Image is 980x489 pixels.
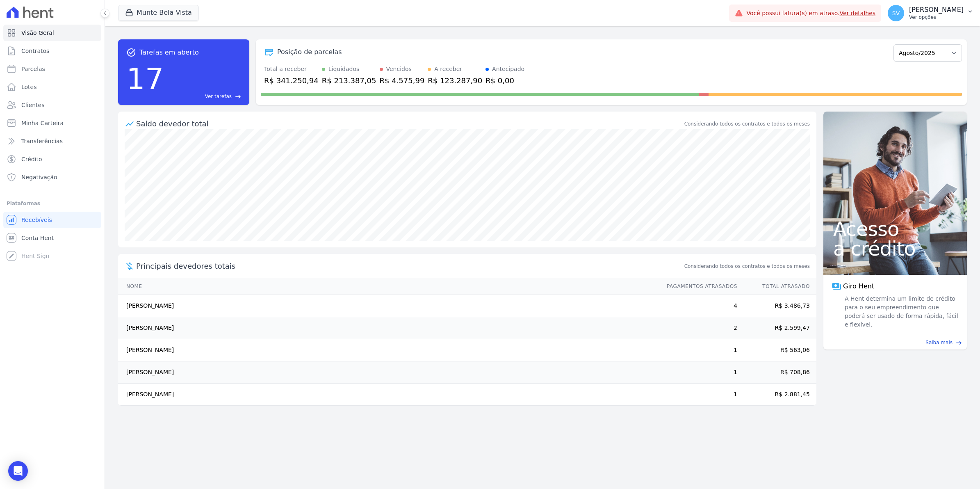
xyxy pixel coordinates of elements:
[3,230,101,246] a: Conta Hent
[21,47,49,55] span: Contratos
[126,57,164,100] div: 17
[21,155,42,163] span: Crédito
[833,239,957,258] span: a crédito
[828,339,962,346] a: Saiba mais east
[21,234,54,242] span: Conta Hent
[881,2,980,25] button: SV [PERSON_NAME] Ver opções
[264,65,319,73] div: Total a receber
[3,151,101,167] a: Crédito
[909,6,964,14] p: [PERSON_NAME]
[235,94,241,100] span: east
[684,263,810,270] span: Considerando todos os contratos e todos os meses
[840,10,876,16] a: Ver detalhes
[3,25,101,41] a: Visão Geral
[485,75,524,86] div: R$ 0,00
[21,216,52,224] span: Recebíveis
[126,48,136,57] span: task_alt
[659,361,738,384] td: 1
[136,260,683,272] span: Principais devedores totais
[3,133,101,149] a: Transferências
[909,14,964,21] p: Ver opções
[21,137,63,145] span: Transferências
[684,120,810,128] div: Considerando todos os contratos e todos os meses
[118,384,659,406] td: [PERSON_NAME]
[118,339,659,361] td: [PERSON_NAME]
[21,101,44,109] span: Clientes
[136,118,683,129] div: Saldo devedor total
[428,75,482,86] div: R$ 123.287,90
[956,340,962,346] span: east
[264,75,319,86] div: R$ 341.250,94
[167,93,241,100] a: Ver tarefas east
[21,29,54,37] span: Visão Geral
[925,339,953,346] span: Saiba mais
[3,115,101,131] a: Minha Carteira
[7,199,98,208] div: Plataformas
[21,119,64,127] span: Minha Carteira
[3,43,101,59] a: Contratos
[833,219,957,239] span: Acesso
[492,65,524,73] div: Antecipado
[738,361,816,384] td: R$ 708,86
[380,75,425,86] div: R$ 4.575,99
[118,361,659,384] td: [PERSON_NAME]
[659,317,738,339] td: 2
[738,384,816,406] td: R$ 2.881,45
[434,65,462,73] div: A receber
[738,278,816,295] th: Total Atrasado
[118,317,659,339] td: [PERSON_NAME]
[21,65,45,73] span: Parcelas
[277,47,342,57] div: Posição de parcelas
[322,75,376,86] div: R$ 213.387,05
[3,212,101,228] a: Recebíveis
[205,93,232,100] span: Ver tarefas
[118,278,659,295] th: Nome
[118,5,199,21] button: Munte Bela Vista
[118,295,659,317] td: [PERSON_NAME]
[3,79,101,95] a: Lotes
[386,65,412,73] div: Vencidos
[328,65,360,73] div: Liquidados
[139,48,199,57] span: Tarefas em aberto
[843,295,959,329] span: A Hent determina um limite de crédito para o seu empreendimento que poderá ser usado de forma ráp...
[21,173,57,181] span: Negativação
[659,339,738,361] td: 1
[738,317,816,339] td: R$ 2.599,47
[746,9,875,18] span: Você possui fatura(s) em atraso.
[738,295,816,317] td: R$ 3.486,73
[659,278,738,295] th: Pagamentos Atrasados
[21,83,37,91] span: Lotes
[843,281,874,291] span: Giro Hent
[3,97,101,113] a: Clientes
[659,295,738,317] td: 4
[659,384,738,406] td: 1
[738,339,816,361] td: R$ 563,06
[3,61,101,77] a: Parcelas
[3,169,101,185] a: Negativação
[8,461,28,481] div: Open Intercom Messenger
[892,10,900,16] span: SV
